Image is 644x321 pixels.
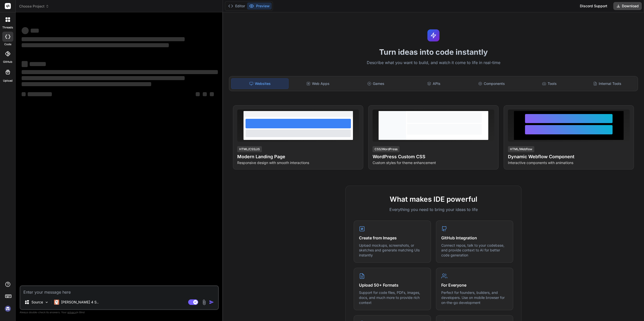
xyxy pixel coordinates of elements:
span: privacy [67,311,76,314]
h4: Upload 50+ Formats [359,282,426,288]
div: Games [347,78,404,89]
div: HTML/Webflow [508,146,534,152]
p: Custom styles for theme enhancement [373,160,494,165]
label: Upload [3,79,13,83]
p: Always double-check its answers. Your in Bind [20,310,219,315]
h1: Turn ideas into code instantly [226,47,641,57]
h4: Dynamic Webflow Component [508,153,630,160]
p: Everything you need to bring your ideas to life [354,206,513,212]
p: [PERSON_NAME] 4 S.. [61,300,99,305]
p: Describe what you want to build, and watch it come to life in real-time [226,60,641,66]
span: ‌ [22,92,26,96]
label: code [4,42,11,46]
span: ‌ [203,92,207,96]
button: Preview [247,3,272,10]
img: icon [209,300,214,305]
h4: Create from Images [359,235,426,241]
span: ‌ [28,92,52,96]
p: Source [31,300,43,305]
p: Perfect for founders, builders, and developers. Use on mobile browser for on-the-go development [441,290,508,305]
p: Interactive components with animations [508,160,630,165]
span: ‌ [22,43,169,47]
h4: GitHub Integration [441,235,508,241]
p: Support for code files, PDFs, images, docs, and much more to provide rich context [359,290,426,305]
div: Components [463,78,520,89]
h4: Modern Landing Page [237,153,359,160]
span: Choose Project [19,4,49,9]
img: signin [4,304,12,313]
span: ‌ [31,29,39,33]
div: Websites [231,78,289,89]
img: Claude 4 Sonnet [54,300,59,305]
div: Discord Support [577,2,610,10]
span: ‌ [22,61,28,67]
p: Connect repos, talk to your codebase, and provide context to AI for better code generation [441,243,508,258]
label: threads [2,25,13,30]
span: ‌ [22,70,218,74]
div: Web Apps [290,78,346,89]
h2: What makes IDE powerful [354,194,513,204]
span: ‌ [22,27,29,34]
img: Pick Models [45,300,49,304]
div: APIs [405,78,462,89]
div: Tools [521,78,578,89]
span: ‌ [22,76,185,80]
span: ‌ [30,62,46,66]
p: Responsive design with smooth interactions [237,160,359,165]
div: CSS/WordPress [373,146,399,152]
div: Internal Tools [579,78,636,89]
div: HTML/CSS/JS [237,146,262,152]
button: Download [613,2,642,10]
span: ‌ [196,92,200,96]
span: ‌ [210,92,214,96]
span: ‌ [22,37,185,41]
label: GitHub [3,60,12,64]
h4: WordPress Custom CSS [373,153,494,160]
button: Editor [226,3,247,10]
span: ‌ [22,82,151,86]
p: Upload mockups, screenshots, or sketches and generate matching UIs instantly [359,243,426,258]
img: attachment [201,299,207,305]
h4: For Everyone [441,282,508,288]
